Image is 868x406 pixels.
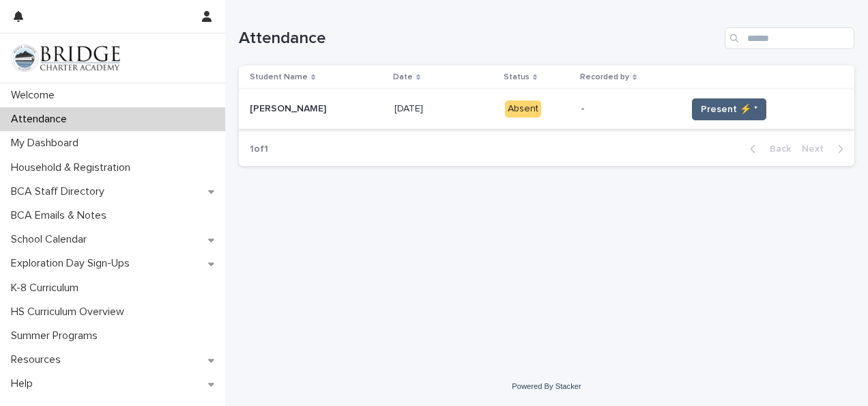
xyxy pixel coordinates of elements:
button: Back [739,143,796,155]
p: 1 of 1 [239,133,279,166]
p: School Calendar [5,233,98,246]
p: Help [5,377,44,390]
p: Exploration Day Sign-Ups [5,257,141,270]
p: Status [504,70,530,85]
p: Household & Registration [5,161,141,174]
p: BCA Emails & Notes [5,209,117,222]
p: BCA Staff Directory [5,185,115,198]
p: Resources [5,353,72,366]
button: Present ⚡ * [692,98,766,120]
tr: [PERSON_NAME][PERSON_NAME] [DATE][DATE] Absent-Present ⚡ * [239,90,854,129]
img: V1C1m3IdTEidaUdm9Hs0 [11,44,120,72]
p: My Dashboard [5,137,89,150]
p: K-8 Curriculum [5,282,89,295]
a: Powered By Stacker [512,382,581,390]
span: Next [802,144,832,154]
p: HS Curriculum Overview [5,306,135,319]
span: Present ⚡ * [701,103,757,116]
p: Date [393,70,413,85]
p: Summer Programs [5,329,108,342]
span: Back [762,144,791,154]
p: Student Name [250,70,308,85]
input: Search [725,27,854,49]
h1: Attendance [239,29,719,49]
div: Absent [505,100,541,118]
p: - [581,103,676,115]
p: Recorded by [580,70,629,85]
p: Attendance [5,113,78,126]
p: Welcome [5,89,66,102]
button: Next [796,143,854,155]
p: [PERSON_NAME] [250,100,329,115]
p: [DATE] [394,100,426,115]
